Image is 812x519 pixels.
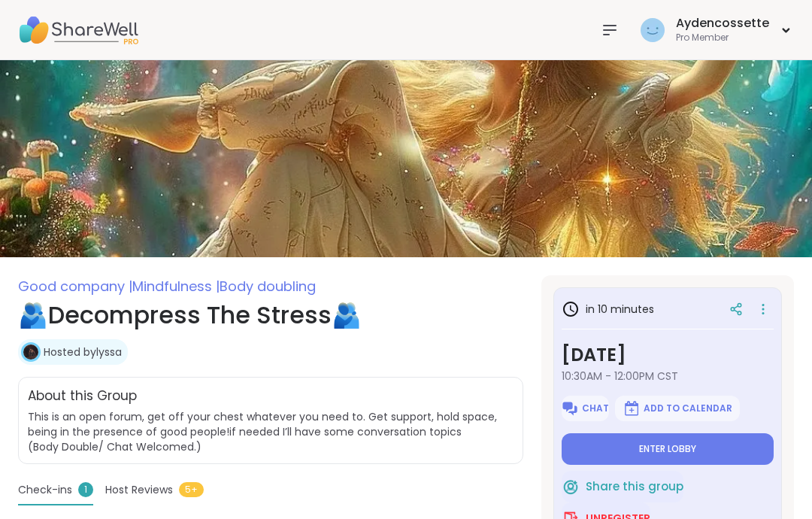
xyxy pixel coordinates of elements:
button: Share this group [562,471,683,502]
span: Add to Calendar [644,402,732,414]
span: 1 [78,482,93,497]
button: Enter lobby [562,433,774,465]
span: 10:30AM - 12:00PM CST [562,369,774,384]
span: Mindfulness | [132,277,220,296]
div: Aydencossette [676,15,769,32]
span: Host Reviews [105,482,173,498]
h1: 🫂Decompress The Stress🫂 [18,297,523,333]
img: ShareWell Logomark [562,478,580,496]
h3: in 10 minutes [562,300,654,318]
img: Aydencossette [641,18,665,42]
div: Pro Member [676,32,769,44]
span: Body doubling [220,277,316,296]
button: Chat [562,396,609,421]
span: Chat [582,402,609,414]
h3: [DATE] [562,341,774,369]
span: Good company | [18,277,132,296]
img: ShareWell Nav Logo [18,4,138,56]
img: ShareWell Logomark [561,399,579,417]
span: Check-ins [18,482,72,498]
img: lyssa [23,344,38,360]
button: Add to Calendar [615,396,740,421]
img: ShareWell Logomark [623,399,641,417]
span: Share this group [586,478,683,496]
span: 5+ [179,482,204,497]
span: Enter lobby [639,443,696,455]
span: This is an open forum, get off your chest whatever you need to. Get support, hold space, being in... [28,409,514,454]
a: Hosted bylyssa [44,344,122,360]
h2: About this Group [28,387,137,406]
